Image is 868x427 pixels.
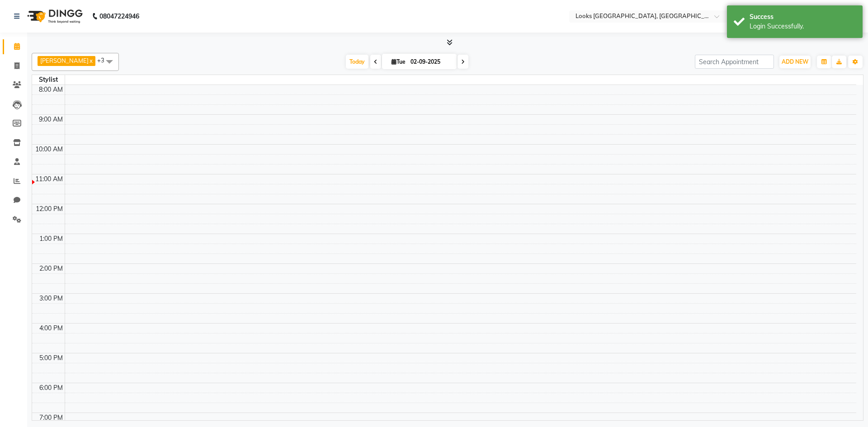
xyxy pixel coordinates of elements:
span: Today [346,55,368,69]
span: +3 [97,56,111,64]
div: 6:00 PM [38,383,65,393]
div: Login Successfully. [750,22,856,31]
span: ADD NEW [782,58,808,65]
div: Stylist [32,75,65,84]
a: x [89,57,93,64]
div: 4:00 PM [38,324,65,333]
b: 08047224946 [99,4,139,29]
span: [PERSON_NAME] [40,57,89,64]
div: 10:00 AM [33,145,65,154]
button: ADD NEW [779,56,811,68]
span: Tue [389,58,408,65]
div: 3:00 PM [38,294,65,303]
div: 2:00 PM [38,264,65,273]
div: 11:00 AM [33,174,65,184]
div: 5:00 PM [38,353,65,363]
input: 2025-09-02 [408,55,453,69]
div: 9:00 AM [37,115,65,124]
div: Success [750,12,856,22]
div: 7:00 PM [38,413,65,422]
div: 1:00 PM [38,234,65,244]
div: 12:00 PM [34,204,65,214]
img: logo [23,4,85,29]
div: 8:00 AM [37,85,65,94]
input: Search Appointment [695,55,774,69]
